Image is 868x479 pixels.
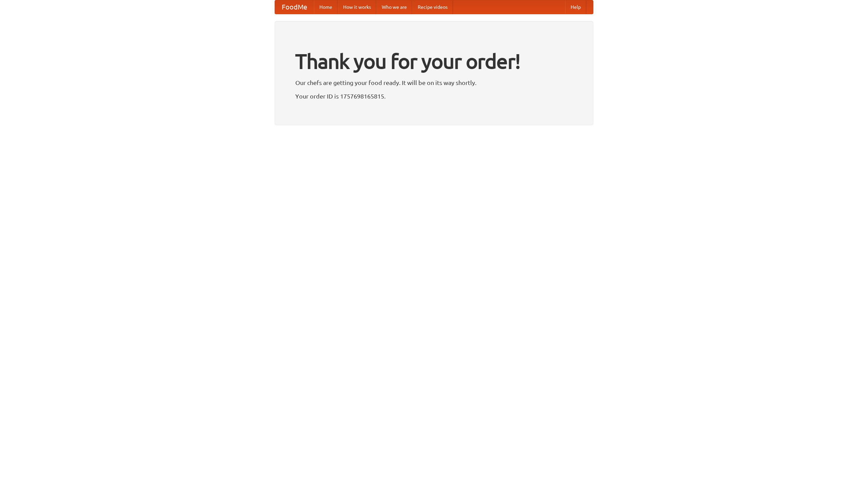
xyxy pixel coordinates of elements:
a: Help [565,0,586,14]
a: Home [314,0,338,14]
p: Our chefs are getting your food ready. It will be on its way shortly. [295,78,573,88]
a: How it works [338,0,376,14]
p: Your order ID is 1757698165815. [295,91,573,101]
a: Recipe videos [412,0,453,14]
a: FoodMe [275,0,314,14]
h1: Thank you for your order! [295,45,573,78]
a: Who we are [376,0,412,14]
